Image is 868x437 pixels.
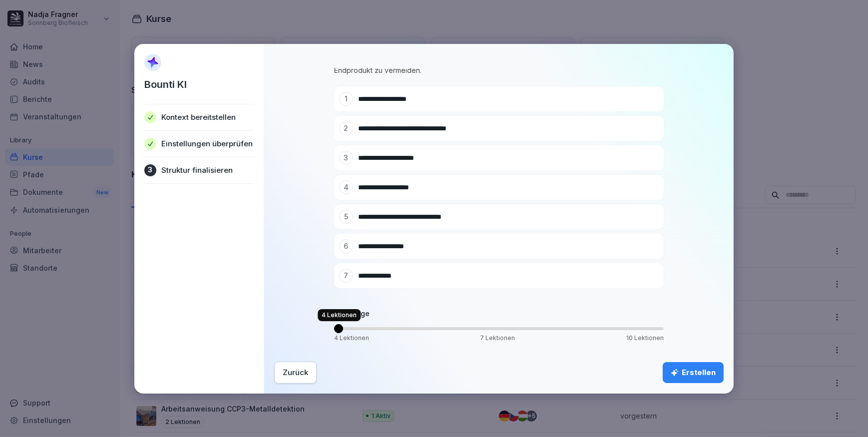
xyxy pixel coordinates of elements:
div: Zurück [283,367,308,378]
div: 3 [144,164,156,176]
div: 5 [339,210,353,224]
div: 6 [339,239,353,253]
div: 4 [339,180,353,194]
p: Kontext bereitstellen [161,112,236,122]
p: Einstellungen überprüfen [161,139,253,149]
p: Struktur finalisieren [161,165,233,175]
button: Zurück [274,362,317,384]
button: Erstellen [663,362,724,383]
p: Bounti KI [144,77,187,92]
div: 2 [339,121,353,135]
p: 10 Lektionen [626,334,664,342]
p: 7 Lektionen [480,334,515,342]
img: AI Sparkle [144,54,161,71]
p: 4 Lektionen [322,311,357,319]
div: 7 [339,269,353,283]
div: 1 [339,92,353,106]
p: 4 Lektionen [334,334,369,342]
span: Volume [334,324,343,333]
div: Erstellen [671,367,716,378]
div: 3 [339,151,353,165]
h4: Kurslänge [334,309,664,319]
